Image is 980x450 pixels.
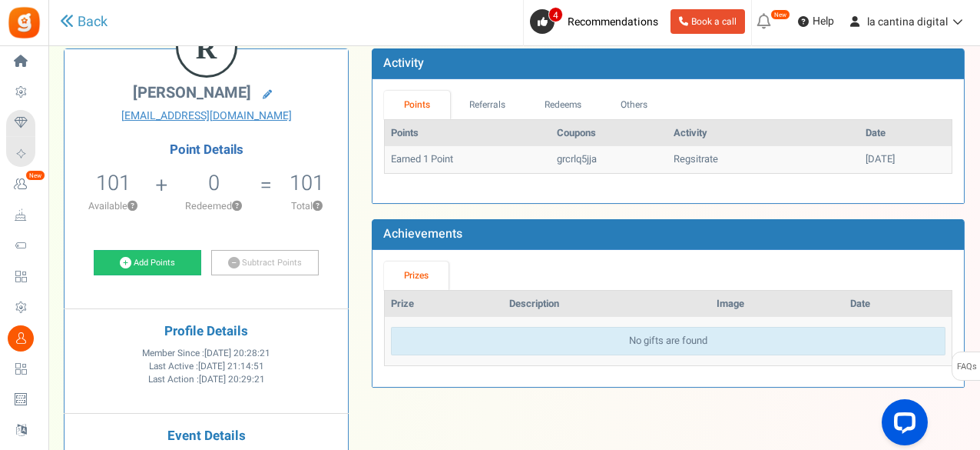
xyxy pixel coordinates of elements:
[273,199,340,213] p: Total
[65,143,348,157] h4: Point Details
[96,168,131,198] span: 101
[548,7,563,22] span: 4
[710,291,844,318] th: Image
[232,202,242,212] button: ?
[956,352,977,382] span: FAQs
[204,347,270,360] span: [DATE] 20:28:21
[290,172,324,195] h5: 101
[385,146,551,173] td: Earned 1 Point
[867,14,948,30] span: la cantina digital
[133,82,251,104] span: [PERSON_NAME]
[503,291,710,318] th: Description
[383,54,424,72] b: Activity
[199,373,265,386] span: [DATE] 20:29:21
[391,327,945,355] div: No gifts are found
[568,14,658,30] span: Recommendations
[178,18,235,78] figcaption: R
[313,202,323,212] button: ?
[198,360,264,373] span: [DATE] 21:14:51
[792,9,840,34] a: Help
[208,172,220,195] h5: 0
[169,199,258,213] p: Redeemed
[859,120,952,147] th: Date
[76,429,336,444] h4: Event Details
[149,360,264,373] span: Last Active :
[7,5,41,40] img: Gratisfaction
[844,291,952,318] th: Date
[142,347,270,360] span: Member Since :
[670,9,745,34] a: Book a call
[72,199,154,213] p: Available
[384,262,449,290] a: Prizes
[25,170,45,181] em: New
[148,373,265,386] span: Last Action :
[76,325,336,339] h4: Profile Details
[551,120,667,147] th: Coupons
[60,12,108,32] a: Back
[384,91,450,119] a: Points
[211,250,319,276] a: Subtract Points
[383,225,462,243] b: Achievements
[385,291,503,318] th: Prize
[525,91,601,119] a: Redeems
[667,120,859,147] th: Activity
[809,14,834,29] span: Help
[601,91,667,119] a: Others
[450,91,525,119] a: Referrals
[530,9,664,34] a: 4 Recommendations
[770,9,790,20] em: New
[76,108,336,124] a: [EMAIL_ADDRESS][DOMAIN_NAME]
[551,146,667,173] td: grcrlq5jja
[667,146,859,173] td: Regsitrate
[94,250,201,276] a: Add Points
[866,152,945,167] div: [DATE]
[6,172,41,198] a: New
[385,120,551,147] th: Points
[127,202,137,212] button: ?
